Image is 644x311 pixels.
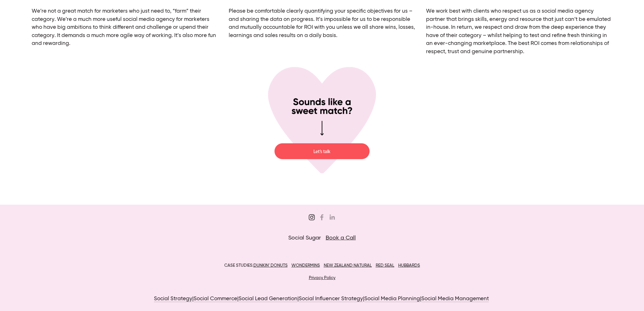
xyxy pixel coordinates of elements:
[32,7,218,48] p: We’re not a great match for marketers who just need to, “farm” their category. We’re a much more ...
[426,7,612,56] p: We work best with clients who respect us as a social media agency partner that brings skills, ene...
[309,214,315,221] a: Sugar&Partners
[194,296,237,302] a: Social Commerce
[364,296,420,302] a: Social Media Planning
[398,263,420,268] a: HUBBARDS
[323,263,372,268] a: NEW ZEALAND NATURAL
[288,235,321,241] span: Social Sugar
[309,276,335,280] a: Privacy Policy
[71,295,573,303] p: | | | | |
[375,263,394,268] a: RED SEAL
[229,7,415,40] p: Please be comfortable clearly quantifying your specific objectives for us – and sharing the data ...
[71,262,573,270] p: CASE STUDIES:
[154,296,192,302] a: Social Strategy
[319,214,325,221] a: Sugar Digi
[326,235,356,241] a: Book a Call
[299,296,363,302] a: Social Influencer Strategy
[268,66,376,174] img: Perfect-Match.png
[253,263,287,268] a: DUNKIN’ DONUTS
[291,263,320,268] a: WONDERMINS
[239,296,297,302] a: Social Lead Generation
[329,214,335,221] a: Jordan Eley
[421,296,489,302] a: Social Media Management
